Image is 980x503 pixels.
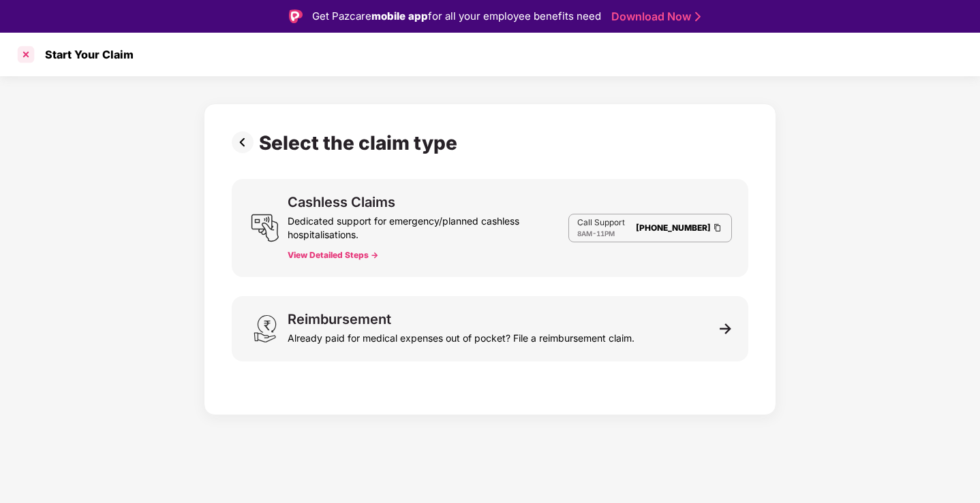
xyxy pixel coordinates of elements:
[251,214,279,242] img: svg+xml;base64,PHN2ZyB3aWR0aD0iMjQiIGhlaWdodD0iMjUiIHZpZXdCb3g9IjAgMCAyNCAyNSIgZmlsbD0ibm9uZSIgeG...
[577,217,625,228] p: Call Support
[259,131,463,155] div: Select the claim type
[232,131,259,153] img: svg+xml;base64,PHN2ZyBpZD0iUHJldi0zMngzMiIgeG1sbnM9Imh0dHA6Ly93d3cudzMub3JnLzIwMDAvc3ZnIiB3aWR0aD...
[371,10,428,22] strong: mobile app
[695,10,701,24] img: Stroke
[288,326,634,345] div: Already paid for medical expenses out of pocket? File a reimbursement claim.
[596,229,615,238] span: 11PM
[720,323,732,335] img: svg+xml;base64,PHN2ZyB3aWR0aD0iMTEiIGhlaWdodD0iMTEiIHZpZXdCb3g9IjAgMCAxMSAxMSIgZmlsbD0ibm9uZSIgeG...
[577,229,592,238] span: 8AM
[611,10,696,24] a: Download Now
[288,312,391,326] div: Reimbursement
[37,48,134,61] div: Start Your Claim
[288,195,395,209] div: Cashless Claims
[289,10,303,23] img: Logo
[712,222,723,233] img: Clipboard Icon
[251,314,279,343] img: svg+xml;base64,PHN2ZyB3aWR0aD0iMjQiIGhlaWdodD0iMzEiIHZpZXdCb3g9IjAgMCAyNCAzMSIgZmlsbD0ibm9uZSIgeG...
[288,209,568,242] div: Dedicated support for emergency/planned cashless hospitalisations.
[312,8,601,25] div: Get Pazcare for all your employee benefits need
[577,228,625,239] div: -
[288,250,378,261] button: View Detailed Steps ->
[636,223,711,233] a: [PHONE_NUMBER]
